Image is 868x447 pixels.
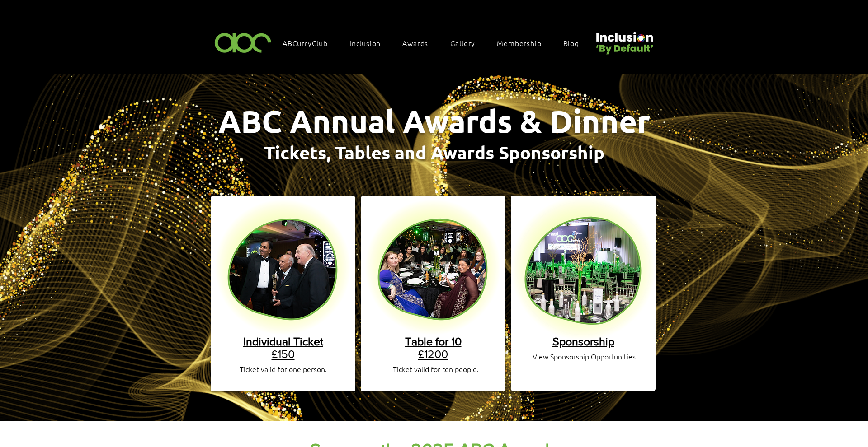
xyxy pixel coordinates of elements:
[345,33,394,52] div: Inclusion
[492,33,555,52] a: Membership
[215,199,351,335] img: single ticket.png
[559,33,593,52] a: Blog
[349,38,381,48] span: Inclusion
[240,364,327,374] span: Ticket valid for one person.
[593,24,655,56] img: Untitled design (22).png
[405,335,462,360] a: Table for 10£1200
[446,33,489,52] a: Gallery
[398,33,442,52] div: Awards
[405,335,462,348] span: Table for 10
[264,140,604,164] span: Tickets, Tables and Awards Sponsorship
[278,33,341,52] a: ABCurryClub
[533,351,636,361] a: View Sponsorship Opportunities
[218,102,650,140] span: ABC Annual Awards & Dinner
[243,335,323,360] a: Individual Ticket£150
[212,29,274,56] img: ABC-Logo-Blank-Background-01-01-2.png
[450,38,476,48] span: Gallery
[278,33,593,52] nav: Site
[563,38,579,48] span: Blog
[283,38,328,48] span: ABCurryClub
[511,196,656,340] img: ABC AWARDS WEBSITE BACKGROUND BLOB (1).png
[365,199,501,335] img: table ticket.png
[243,335,323,348] span: Individual Ticket
[402,38,428,48] span: Awards
[393,364,479,374] span: Ticket valid for ten people.
[497,38,541,48] span: Membership
[552,335,614,348] a: Sponsorship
